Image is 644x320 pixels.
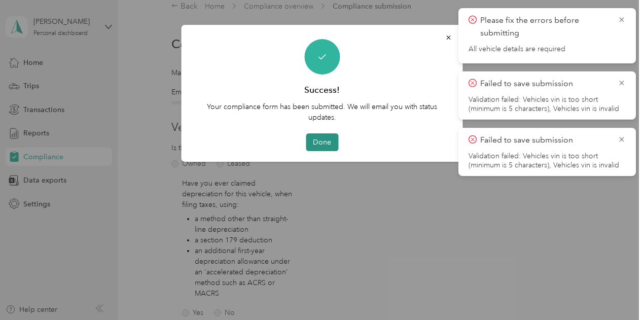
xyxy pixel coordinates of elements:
h3: Success! [304,84,340,96]
p: Failed to save submission [480,134,610,147]
span: All vehicle details are required [469,45,626,54]
p: Please fix the errors before submitting [480,14,610,39]
p: Failed to save submission [480,78,610,90]
p: Your compliance form has been submitted. We will email you with status updates. [196,101,449,123]
li: Validation failed: Vehicles vin is too short (minimum is 5 characters), Vehicles vin is invalid [469,152,626,170]
iframe: Everlance-gr Chat Button Frame [587,263,644,320]
li: Validation failed: Vehicles vin is too short (minimum is 5 characters), Vehicles vin is invalid [469,95,626,114]
button: Done [306,133,338,151]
